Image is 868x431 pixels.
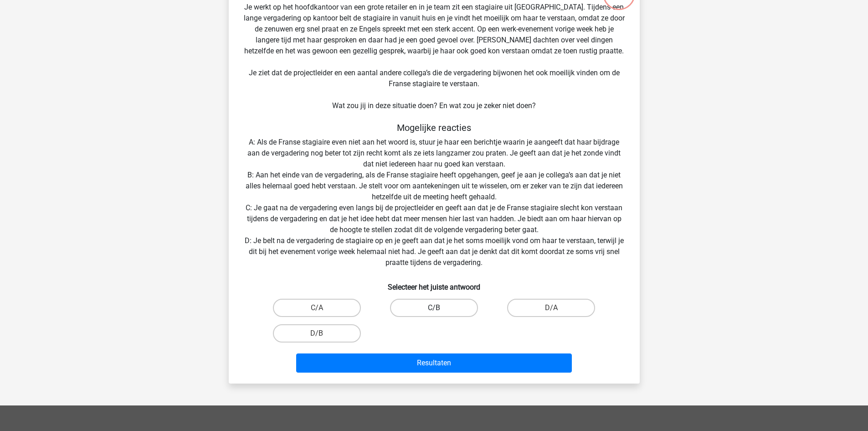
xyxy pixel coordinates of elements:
[507,299,595,317] label: D/A
[296,353,572,373] button: Resultaten
[390,299,478,317] label: C/B
[273,299,361,317] label: C/A
[273,324,361,343] label: D/B
[243,275,625,291] h6: Selecteer het juiste antwoord
[243,122,625,133] h5: Mogelijke reacties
